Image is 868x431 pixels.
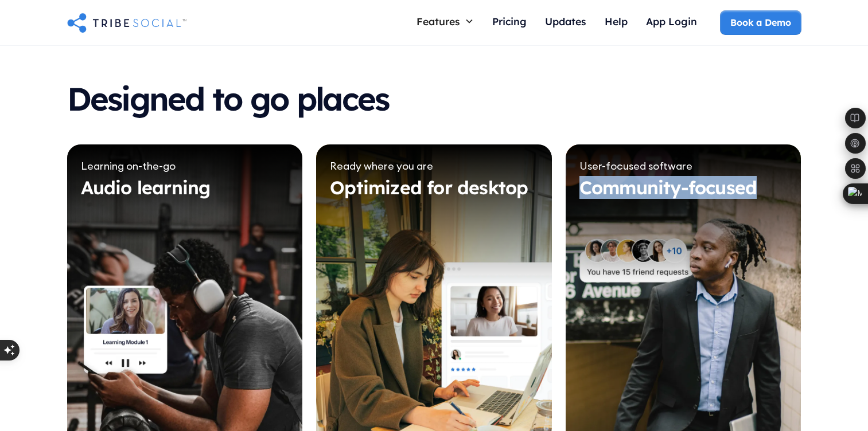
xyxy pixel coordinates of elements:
div: Help [605,15,628,28]
h4: Optimized for desktop [330,176,528,199]
div: Updates [545,15,586,28]
div: Pricing [492,15,527,28]
a: home [67,11,186,34]
a: Pricing [483,10,536,35]
h4: Community-focused [579,176,757,199]
div: Ready where you are [330,158,528,174]
a: Updates [536,10,595,35]
div: Learning on-the-go [81,158,211,174]
div: User-focused software [579,158,757,174]
h4: Audio learning [81,176,211,199]
a: Help [595,10,637,35]
div: Features [417,15,460,28]
a: App Login [637,10,706,35]
div: App Login [646,15,697,28]
div: Features [407,10,483,32]
h3: Designed to go places [67,81,801,117]
a: Book a Demo [720,10,801,34]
